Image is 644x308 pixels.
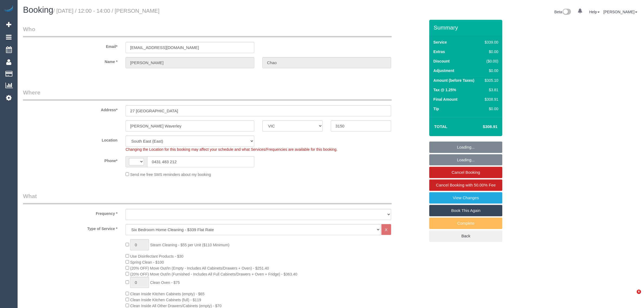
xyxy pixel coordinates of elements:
[19,209,121,216] label: Frequency *
[433,58,450,64] label: Discount
[433,106,439,112] label: Tip
[126,120,254,132] input: Suburb*
[19,57,121,64] label: Name *
[331,120,391,132] input: Post Code*
[23,89,392,101] legend: Where
[126,147,337,152] span: Changing the Location for this booking may affect your schedule and what Services/Frequencies are...
[130,260,164,264] span: Spring Clean - $100
[23,5,53,15] span: Booking
[19,105,121,113] label: Address*
[150,243,229,247] span: Steam Cleaning - $55 per Unit ($110 Minimum)
[130,272,297,276] span: (20% OFF) Move Out/In (Furnished - Includes All Full Cabinets/Drawers + Oven + Fridge) - $363.40
[429,179,502,191] a: Cancel Booking with 50.00% Fee
[603,10,637,14] a: [PERSON_NAME]
[130,298,201,302] span: Clean Inside Kitchen Cabinets (full) - $119
[554,10,571,14] a: Beta
[19,156,121,163] label: Phone*
[53,8,160,14] small: / [DATE] / 12:00 - 14:00 / [PERSON_NAME]
[130,304,222,308] span: Clean Inside All Other Drawers/Cabinets (empty) - $70
[150,280,180,285] span: Clean Oven - $75
[433,97,457,102] label: Final Amount
[126,57,254,68] input: First Name*
[433,40,447,45] label: Service
[130,254,183,258] span: Use Disinfectant Products - $30
[436,183,496,187] span: Cancel Booking with 50.00% Fee
[3,5,14,13] img: Automaid Logo
[637,290,641,294] span: 6
[429,167,502,178] a: Cancel Booking
[483,78,498,83] div: $305.10
[433,78,474,83] label: Amount (before Taxes)
[483,97,498,102] div: $308.91
[429,192,502,204] a: View Changes
[19,136,121,143] label: Location
[23,192,392,204] legend: What
[130,266,269,270] span: (20% OFF) Move Out/In (Empty - Includes All Cabinets/Drawers + Oven) - $251.40
[483,87,498,93] div: $3.81
[429,230,502,242] a: Back
[126,42,254,53] input: Email*
[626,290,639,303] iframe: Intercom live chat
[130,172,211,177] span: Send me free SMS reminders about my booking
[19,42,121,49] label: Email*
[434,124,447,129] strong: Total
[147,156,254,167] input: Phone*
[467,124,497,129] h4: $308.91
[483,40,498,45] div: $339.00
[433,49,445,54] label: Extras
[483,58,498,64] div: ($0.00)
[589,10,600,14] a: Help
[23,25,392,37] legend: Who
[433,68,454,73] label: Adjustment
[19,224,121,231] label: Type of Service *
[483,106,498,112] div: $0.00
[562,9,571,16] img: New interface
[262,57,391,68] input: Last Name*
[434,24,500,31] h3: Summary
[433,87,456,93] label: Tax @ 1.25%
[483,68,498,73] div: $0.00
[130,292,204,296] span: Clean Inside Kitchen Cabinets (empty) - $65
[429,205,502,216] a: Book This Again
[483,49,498,54] div: $0.00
